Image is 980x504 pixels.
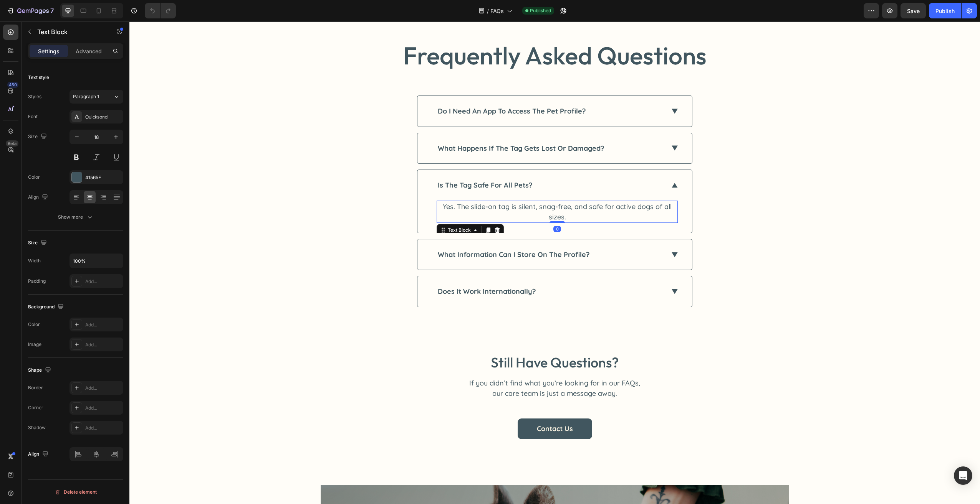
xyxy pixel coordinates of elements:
div: Align [28,449,50,460]
p: is the tag safe for all pets? [308,160,403,168]
button: Save [901,3,926,18]
div: Open Intercom Messenger [954,466,972,485]
div: Add... [85,425,121,432]
iframe: Design area [129,21,980,504]
div: Undo/Redo [145,3,176,18]
div: Add... [85,385,121,392]
div: Border [28,384,43,391]
div: Beta [6,140,18,147]
p: does it work internationally? [308,266,406,274]
div: Size [28,132,48,142]
div: Show more [58,213,94,221]
div: Publish [935,7,955,15]
div: Text style [28,74,49,81]
div: Font [28,113,38,120]
span: Save [907,8,920,14]
span: Published [530,7,551,14]
div: Add... [85,405,121,412]
div: Add... [85,341,121,348]
div: Size [28,238,48,248]
div: Align [28,192,50,203]
p: If you didn’t find what you’re looking for in our FAQs, our care team is just a message away. [12,356,839,377]
p: what information can i store on the profile? [308,229,460,237]
a: contact us [388,397,463,417]
div: Add... [85,278,121,285]
div: Color [28,321,40,328]
p: 7 [50,6,54,15]
h2: still have questions? [11,332,840,350]
div: Text Block [317,205,343,212]
p: what happens if the tag gets lost or damaged? [308,123,475,131]
p: do i need an app to access the pet profile? [308,86,456,94]
div: Add... [85,321,121,328]
div: Color [28,174,40,181]
button: Paragraph 1 [70,90,123,104]
p: Settings [38,47,60,55]
p: Advanced [76,47,102,55]
div: Quicksand [85,114,121,120]
div: Delete element [55,488,97,497]
button: 7 [3,3,57,18]
div: Shadow [28,424,46,431]
div: Width [28,257,41,264]
div: Styles [28,93,41,100]
div: 41565F [85,174,121,181]
span: / [487,7,489,15]
div: Padding [28,278,46,285]
input: Auto [70,254,123,268]
div: Background [28,302,65,312]
div: Corner [28,404,43,411]
button: Show more [28,210,123,224]
div: 0 [424,204,432,211]
button: Publish [929,3,961,18]
span: FAQs [490,7,504,15]
p: contact us [407,403,444,412]
p: Text Block [37,27,103,36]
p: Yes. The slide-on tag is silent, snag-free, and safe for active dogs of all sizes. [308,180,548,201]
button: Delete element [28,486,123,498]
div: 450 [7,82,18,88]
div: Shape [28,365,53,376]
span: Paragraph 1 [73,93,99,100]
div: Image [28,341,41,348]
